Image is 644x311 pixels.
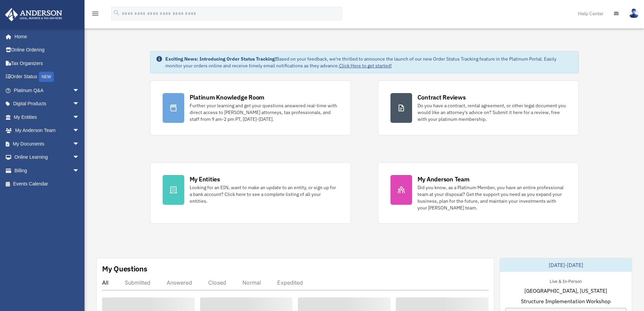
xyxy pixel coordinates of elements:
span: arrow_drop_down [73,97,86,111]
div: Closed [208,279,226,286]
a: Click Here to get started! [339,63,392,69]
div: Live & In-Person [544,277,587,284]
a: My Entitiesarrow_drop_down [5,110,90,124]
span: arrow_drop_down [73,151,86,164]
span: arrow_drop_down [73,84,86,97]
a: Events Calendar [5,177,90,191]
div: All [102,279,109,286]
a: My Anderson Teamarrow_drop_down [5,124,90,137]
span: arrow_drop_down [73,137,86,151]
div: Answered [167,279,192,286]
span: arrow_drop_down [73,124,86,138]
a: My Entities Looking for an EIN, want to make an update to an entity, or sign up for a bank accoun... [150,162,351,224]
img: Anderson Advisors Platinum Portal [3,8,64,21]
div: Normal [242,279,261,286]
div: Did you know, as a Platinum Member, you have an entire professional team at your disposal? Get th... [418,184,566,211]
span: arrow_drop_down [73,110,86,124]
a: Order StatusNEW [5,70,90,84]
span: arrow_drop_down [73,164,86,178]
div: Looking for an EIN, want to make an update to an entity, or sign up for a bank account? Click her... [190,184,338,204]
div: My Questions [102,264,147,274]
a: Platinum Knowledge Room Further your learning and get your questions answered real-time with dire... [150,81,351,135]
a: Online Learningarrow_drop_down [5,151,90,164]
div: Contract Reviews [418,93,466,102]
div: Based on your feedback, we're thrilled to announce the launch of our new Order Status Tracking fe... [165,55,573,69]
div: NEW [39,72,54,82]
a: My Documentsarrow_drop_down [5,137,90,151]
div: Platinum Knowledge Room [190,93,265,102]
img: User Pic [629,8,639,18]
div: Submitted [125,279,150,286]
div: My Anderson Team [418,175,470,183]
span: [GEOGRAPHIC_DATA], [US_STATE] [524,287,607,295]
a: Online Ordering [5,43,90,57]
i: menu [91,9,99,18]
a: My Anderson Team Did you know, as a Platinum Member, you have an entire professional team at your... [378,162,579,224]
a: menu [91,12,99,18]
a: Digital Productsarrow_drop_down [5,97,90,111]
a: Tax Organizers [5,57,90,70]
div: My Entities [190,175,220,183]
a: Home [5,30,86,43]
i: search [113,9,120,17]
a: Contract Reviews Do you have a contract, rental agreement, or other legal document you would like... [378,81,579,135]
a: Billingarrow_drop_down [5,164,90,177]
strong: Exciting News: Introducing Order Status Tracking! [165,56,276,62]
a: Platinum Q&Aarrow_drop_down [5,84,90,97]
span: Structure Implementation Workshop [521,297,611,305]
div: Do you have a contract, rental agreement, or other legal document you would like an attorney's ad... [418,102,566,123]
div: Further your learning and get your questions answered real-time with direct access to [PERSON_NAM... [190,102,338,123]
div: [DATE]-[DATE] [500,258,632,272]
div: Expedited [277,279,303,286]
